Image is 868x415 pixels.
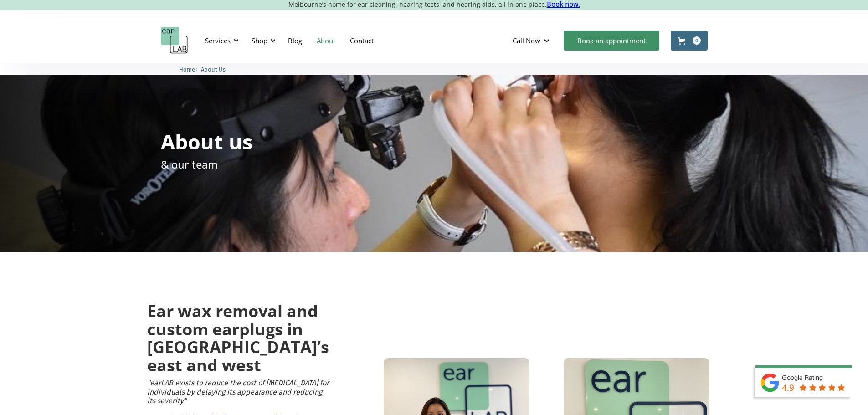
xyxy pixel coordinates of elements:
a: Open cart [671,31,708,51]
a: Book an appointment [564,31,659,51]
a: Blog [281,27,309,54]
div: 0 [693,36,701,45]
em: "earLAB exists to reduce the cost of [MEDICAL_DATA] for individuals by delaying its appearance an... [147,379,329,405]
div: Services [205,36,231,45]
div: Services [200,27,241,54]
span: About Us [201,66,226,73]
a: Contact [343,27,381,54]
h1: About us [161,131,252,152]
a: About Us [201,65,226,73]
a: About [309,27,343,54]
h2: Ear wax removal and custom earplugs in [GEOGRAPHIC_DATA]’s east and west [147,302,329,374]
span: Home [179,66,195,73]
p: & our team [161,156,218,172]
a: home [161,27,188,54]
div: Call Now [513,36,540,45]
div: Call Now [505,27,559,54]
div: Shop [246,27,278,54]
div: Shop [252,36,267,45]
li: 〉 [179,65,201,74]
a: Home [179,65,195,73]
